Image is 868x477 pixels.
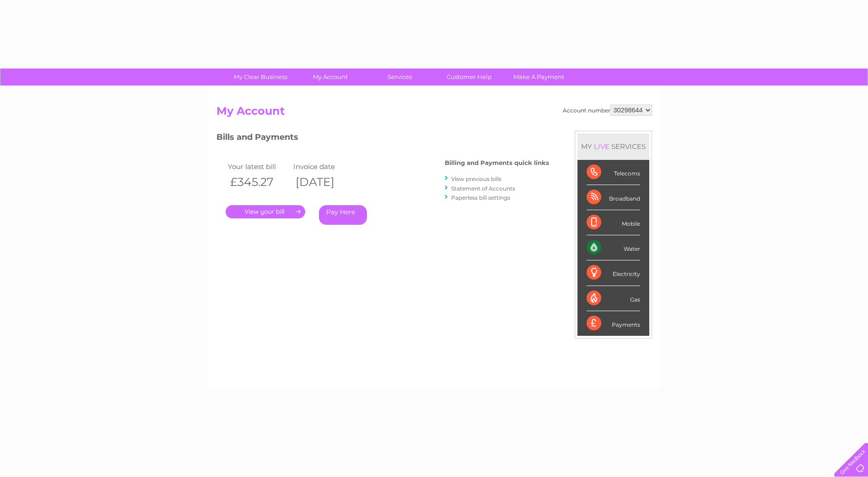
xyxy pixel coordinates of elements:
a: Customer Help [431,69,507,85]
a: Make A Payment [501,69,577,85]
a: My Clear Business [223,69,298,85]
div: Account number [563,105,652,116]
div: Electricity [587,260,640,286]
td: Invoice date [291,160,357,173]
a: Services [362,69,437,85]
div: Mobile [587,210,640,235]
a: Paperless bill settings [451,194,510,201]
div: MY SERVICES [577,133,649,159]
h3: Bills and Payments [216,131,549,147]
div: Telecoms [587,160,640,185]
div: LIVE [592,142,611,151]
h4: Billing and Payments quick links [445,159,549,166]
a: . [226,205,305,218]
a: Statement of Accounts [451,185,515,192]
a: View previous bills [451,175,501,182]
h2: My Account [216,105,652,122]
div: Water [587,235,640,260]
th: [DATE] [291,173,357,191]
div: Broadband [587,185,640,210]
div: Gas [587,286,640,311]
th: £345.27 [226,173,291,191]
div: Payments [587,311,640,336]
a: Pay Here [319,205,367,225]
a: My Account [292,69,368,85]
td: Your latest bill [226,160,291,173]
